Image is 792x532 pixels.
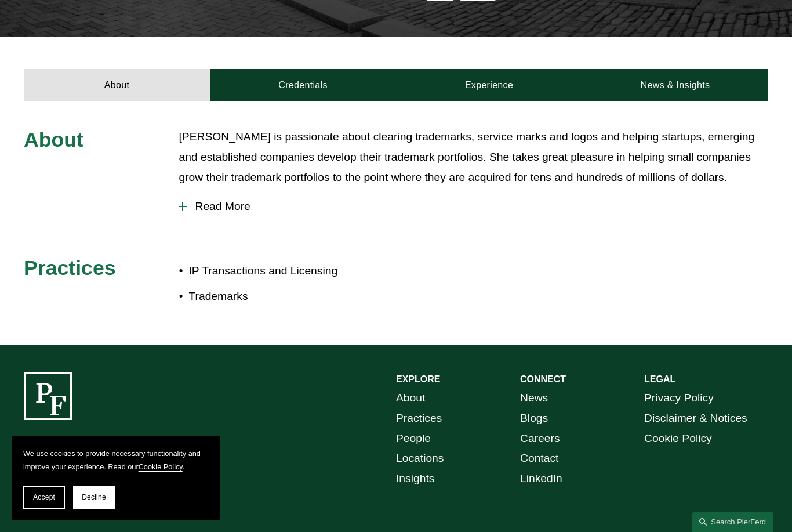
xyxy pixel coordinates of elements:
[396,408,442,429] a: Practices
[23,486,65,509] button: Accept
[520,469,562,489] a: LinkedIn
[187,200,768,213] span: Read More
[23,447,209,474] p: We use cookies to provide necessary functionality and improve your experience. Read our .
[396,448,444,469] a: Locations
[139,462,183,471] a: Cookie Policy
[24,128,83,151] span: About
[520,429,560,449] a: Careers
[188,287,396,307] p: Trademarks
[396,429,431,449] a: People
[582,69,768,101] a: News & Insights
[396,388,425,408] a: About
[520,388,548,408] a: News
[396,69,582,101] a: Experience
[210,69,396,101] a: Credentials
[520,374,566,384] strong: CONNECT
[179,127,768,187] p: [PERSON_NAME] is passionate about clearing trademarks, service marks and logos and helping startu...
[396,469,434,489] a: Insights
[644,374,675,384] strong: LEGAL
[82,493,106,501] span: Decline
[644,429,712,449] a: Cookie Policy
[12,436,220,520] section: Cookie banner
[396,374,440,384] strong: EXPLORE
[692,512,773,532] a: Search this site
[73,486,115,509] button: Decline
[24,69,210,101] a: About
[644,388,714,408] a: Privacy Policy
[644,408,747,429] a: Disclaimer & Notices
[188,261,396,281] p: IP Transactions and Licensing
[24,256,116,280] span: Practices
[33,493,55,501] span: Accept
[179,191,768,222] button: Read More
[520,448,558,469] a: Contact
[520,408,548,429] a: Blogs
